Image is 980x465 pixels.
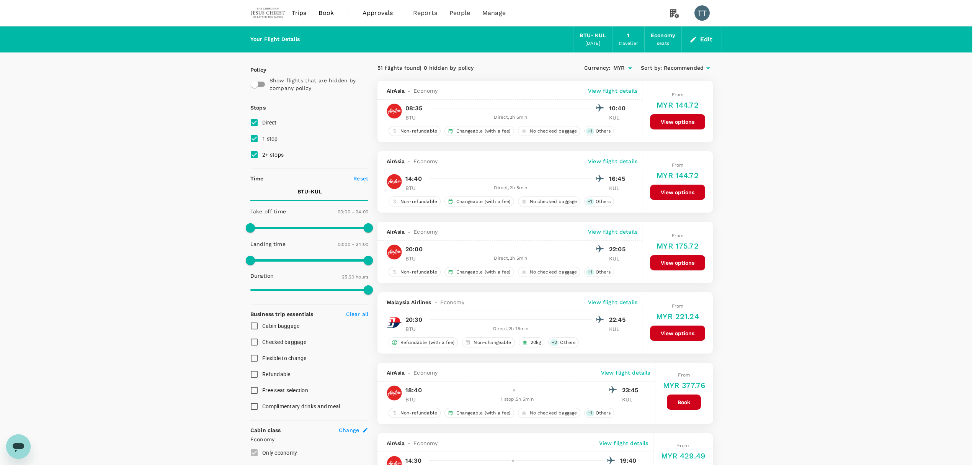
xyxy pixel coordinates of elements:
span: + 1 [586,269,594,275]
p: Clear all [346,310,368,318]
p: View flight details [599,439,648,447]
span: Sort by : [641,64,662,72]
p: KUL [609,114,628,121]
span: Complimentary drinks and meal [262,403,340,409]
h6: MYR 175.72 [657,240,699,252]
div: [DATE] [585,40,601,47]
span: - [405,439,413,447]
span: - [405,87,413,95]
img: AK [387,103,402,119]
span: Others [593,410,614,416]
span: AirAsia [387,157,405,165]
span: Economy [413,228,438,236]
p: KUL [609,325,628,333]
div: Direct , 2h 5min [429,184,592,192]
span: Malaysia Airlines [387,298,431,306]
span: Non-changeable [470,339,514,346]
span: People [449,8,470,18]
span: No checked baggage [527,198,580,205]
strong: Cabin class [250,427,281,433]
span: Reports [413,8,437,18]
span: From [672,233,684,238]
h6: MYR 377.76 [663,379,706,391]
span: + 1 [586,128,594,134]
div: Economy [651,31,675,40]
div: traveller [619,40,638,47]
span: Economy [413,439,438,447]
h6: MYR 429.49 [661,450,706,462]
span: Trips [292,8,307,18]
p: Time [250,175,264,182]
p: View flight details [588,157,637,165]
span: Economy [413,87,438,95]
p: KUL [609,184,628,192]
p: Reset [353,175,368,182]
span: Non-refundable [397,198,440,205]
div: 1 stop , 5h 5min [429,396,605,403]
h6: MYR 144.72 [657,99,699,111]
div: Direct , 2h 15min [429,325,592,333]
span: - [431,298,440,306]
span: Non-refundable [397,410,440,416]
p: BTU [405,255,425,262]
span: + 1 [586,410,594,416]
h6: MYR 144.72 [657,169,699,182]
p: 18:40 [405,386,422,395]
span: Direct [262,120,277,126]
p: 22:45 [609,315,628,324]
p: 20:00 [405,245,423,254]
strong: Stops [250,105,266,111]
span: Economy [440,298,464,306]
p: View flight details [588,298,637,306]
span: Changeable (with a fee) [453,198,513,205]
span: Changeable (with a fee) [453,410,513,416]
span: Book [318,8,334,18]
iframe: Button to launch messaging window [6,434,31,459]
span: No checked baggage [527,269,580,275]
span: Others [593,198,614,205]
span: AirAsia [387,228,405,236]
p: 20:30 [405,315,422,324]
p: KUL [609,255,628,262]
span: Flexible to change [262,355,307,361]
span: - [405,157,413,165]
p: Economy [250,436,368,443]
span: + 1 [586,198,594,205]
span: Free seat selection [262,387,308,393]
span: + 2 [550,339,559,346]
button: Open [625,63,635,74]
p: BTU [405,184,425,192]
span: 20kg [528,339,544,346]
p: View flight details [588,228,637,236]
span: Others [593,128,614,134]
span: AirAsia [387,439,405,447]
p: 22:05 [609,245,628,254]
p: 16:45 [609,174,628,183]
span: Non-refundable [397,269,440,275]
span: Only economy [262,450,297,456]
div: seats [657,40,669,47]
span: From [672,162,684,168]
span: Changeable (with a fee) [453,269,513,275]
div: TT [694,5,710,21]
span: - [405,228,413,236]
span: 00:00 - 24:00 [338,242,368,247]
p: KUL [622,396,641,403]
span: 25.20 hours [342,274,368,280]
div: 1 [627,31,629,40]
span: Economy [413,369,438,377]
span: From [678,372,690,378]
button: View options [650,326,705,341]
span: Others [593,269,614,275]
span: Change [339,426,359,434]
p: BTU - KUL [297,188,322,195]
span: No checked baggage [527,128,580,134]
div: Your Flight Details [250,35,300,44]
p: 23:45 [622,386,641,395]
p: Duration [250,272,274,280]
button: Edit [688,33,715,46]
span: AirAsia [387,369,405,377]
button: View options [650,255,705,270]
button: View options [650,114,705,129]
span: Non-refundable [397,128,440,134]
